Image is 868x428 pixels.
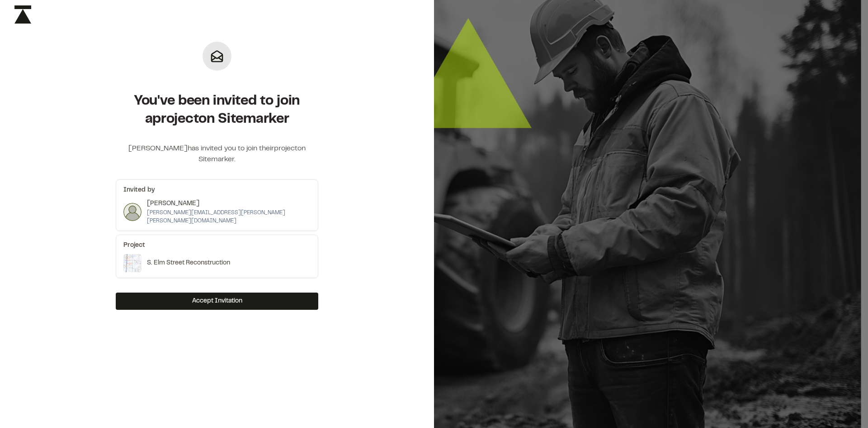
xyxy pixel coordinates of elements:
[147,258,230,268] p: S. Elm Street Reconstruction
[14,5,31,24] img: icon-black-rebrand.svg
[123,203,142,221] img: photo
[123,240,311,250] h4: Project
[116,293,318,310] button: Accept Invitation
[147,199,311,209] p: [PERSON_NAME]
[116,143,318,165] p: [PERSON_NAME] has invited you to join their project on Sitemarker.
[123,185,311,195] h4: Invited by
[147,209,311,225] p: [PERSON_NAME][EMAIL_ADDRESS][PERSON_NAME][PERSON_NAME][DOMAIN_NAME]
[123,254,142,272] img: staticmap
[116,92,318,129] h1: You've been invited to join a project on Sitemarker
